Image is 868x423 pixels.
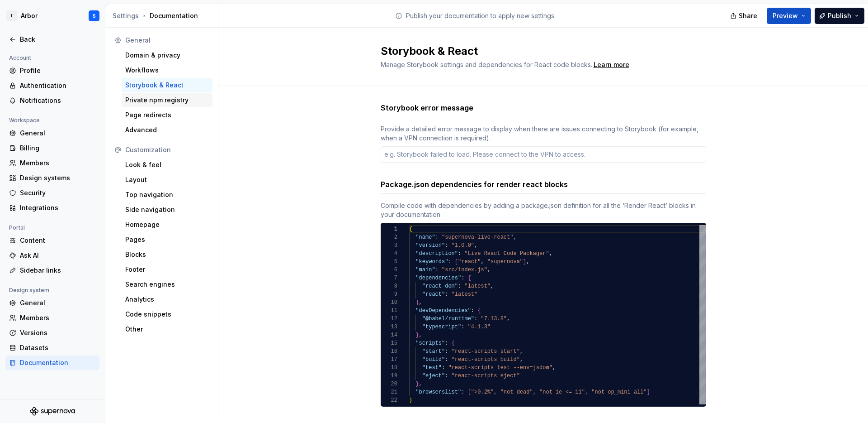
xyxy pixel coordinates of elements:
span: "latest" [451,291,477,298]
span: "src/index.js" [442,267,487,273]
div: Documentation [20,358,96,367]
span: , [474,242,477,249]
div: Side navigation [125,205,209,214]
a: Other [122,322,212,336]
a: Members [5,156,99,170]
a: Members [5,311,99,325]
span: } [415,332,419,338]
span: { [467,275,471,281]
div: 9 [381,290,397,298]
h3: Package.json dependencies for render react blocks [381,179,568,190]
a: Security [5,186,99,200]
a: Blocks [122,247,212,262]
div: 17 [381,356,397,364]
div: 8 [381,282,397,290]
div: Page redirects [125,111,209,120]
div: Portal [5,222,28,233]
span: "name" [415,234,435,240]
span: "react-scripts test --env=jsdom" [448,365,552,371]
span: "7.13.8" [481,316,507,322]
button: Settings [113,11,139,20]
div: Blocks [125,250,209,259]
button: Share [726,8,763,24]
span: Manage Storybook settings and dependencies for React code blocks. [381,61,592,68]
span: Share [739,11,757,20]
div: 7 [381,274,397,282]
div: Datasets [20,343,96,352]
span: "browserslist" [415,389,461,395]
span: . [592,62,631,68]
a: Learn more [594,60,629,69]
span: , [526,259,529,265]
a: Content [5,233,99,248]
div: Provide a detailed error message to display when there are issues connecting to Storybook (for ex... [381,125,706,143]
a: Documentation [5,356,99,370]
div: 21 [381,388,397,396]
span: : [445,348,448,355]
span: , [549,250,552,257]
div: 22 [381,396,397,404]
span: { [409,226,412,232]
span: , [552,365,555,371]
div: Sidebar links [20,266,96,275]
p: Publish your documentation to apply new settings. [406,11,556,20]
a: Advanced [122,123,212,137]
a: Code snippets [122,307,212,322]
a: Private npm registry [122,93,212,107]
span: , [513,234,516,240]
a: Notifications [5,93,99,108]
span: "react-scripts build" [451,356,519,363]
div: 4 [381,250,397,258]
div: Workflows [125,66,209,75]
span: : [445,340,448,346]
a: Back [5,32,99,47]
div: Versions [20,328,96,337]
span: , [494,389,497,395]
span: "eject" [422,373,444,379]
a: Search engines [122,277,212,292]
span: "test" [422,365,441,371]
a: Pages [122,232,212,247]
span: "scripts" [415,340,445,346]
div: 12 [381,315,397,323]
span: ] [523,259,526,265]
div: Look & feel [125,160,209,169]
a: Page redirects [122,108,212,122]
span: , [419,299,422,306]
div: Arbor [21,11,38,20]
div: 5 [381,258,397,266]
span: "Live React Code Packager" [464,250,549,257]
a: Authentication [5,78,99,93]
span: Publish [828,11,851,20]
div: Documentation [113,11,214,20]
div: Content [20,236,96,245]
a: Datasets [5,341,99,355]
span: [ [454,259,458,265]
span: "start" [422,348,444,355]
div: Compile code with dependencies by adding a package.json definition for all the ‘Render React’ blo... [381,201,706,219]
div: Private npm registry [125,96,209,105]
div: Workspace [5,115,43,126]
span: : [474,316,477,322]
div: Security [20,188,96,197]
div: 14 [381,331,397,339]
span: "not op_mini all" [591,389,646,395]
a: Profile [5,63,99,78]
span: "not ie <= 11" [539,389,585,395]
div: Homepage [125,220,209,229]
div: Layout [125,175,209,184]
span: : [445,373,448,379]
a: General [5,126,99,140]
span: : [442,365,445,371]
span: : [445,356,448,363]
span: , [507,316,510,322]
span: : [435,267,438,273]
div: Design systems [20,173,96,183]
div: Storybook & React [125,81,209,90]
span: ] [646,389,650,395]
div: Profile [20,66,96,75]
div: Search engines [125,280,209,289]
div: 16 [381,347,397,356]
div: L [6,10,17,21]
